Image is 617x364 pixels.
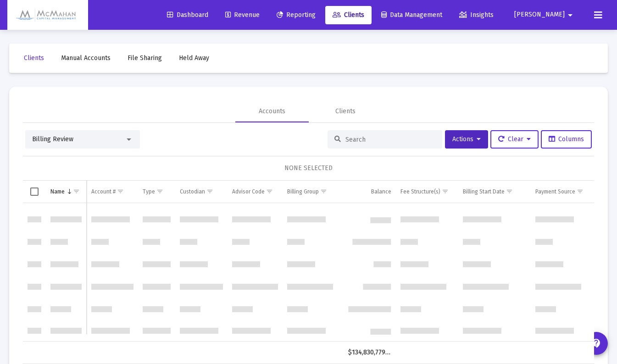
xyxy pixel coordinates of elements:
[506,188,513,195] span: Show filter options for column 'Billing Start Date'
[345,136,435,143] input: Search
[269,6,323,24] a: Reporting
[179,54,209,62] span: Held Away
[371,188,391,195] div: Balance
[50,188,65,195] div: Name
[287,188,319,195] div: Billing Group
[452,135,481,143] span: Actions
[396,181,459,203] td: Column Fee Structure(s)
[577,188,584,195] span: Show filter options for column 'Payment Source'
[541,130,592,149] button: Columns
[344,181,395,203] td: Column Balance
[463,188,505,195] div: Billing Start Date
[180,188,205,195] div: Custodian
[91,188,116,195] div: Account #
[320,188,327,195] span: Show filter options for column 'Billing Group'
[30,188,39,196] div: Select all
[374,6,450,24] a: Data Management
[117,188,124,195] span: Show filter options for column 'Account #'
[87,181,138,203] td: Column Account #
[30,164,587,173] div: NONE SELECTED
[24,54,44,62] span: Clients
[218,6,267,24] a: Revenue
[348,348,391,357] div: $134,830,779.43
[54,49,118,67] a: Manual Accounts
[490,130,539,149] button: Clear
[514,11,565,19] span: [PERSON_NAME]
[138,181,175,203] td: Column Type
[175,181,228,203] td: Column Custodian
[14,6,81,24] img: Dashboard
[17,49,51,67] a: Clients
[232,188,265,195] div: Advisor Code
[206,188,213,195] span: Show filter options for column 'Custodian'
[445,130,488,149] button: Actions
[156,188,163,195] span: Show filter options for column 'Type'
[61,54,111,62] span: Manual Accounts
[32,135,73,143] span: Billing Review
[535,188,575,195] div: Payment Source
[498,135,531,143] span: Clear
[143,188,155,195] div: Type
[549,135,584,143] span: Columns
[46,181,87,203] td: Column Name
[266,188,273,195] span: Show filter options for column 'Advisor Code'
[277,11,316,19] span: Reporting
[335,107,356,116] div: Clients
[259,107,285,116] div: Accounts
[172,49,217,67] a: Held Away
[458,181,531,203] td: Column Billing Start Date
[565,6,576,24] mat-icon: arrow_drop_down
[459,11,494,19] span: Insights
[333,11,364,19] span: Clients
[503,6,587,24] button: [PERSON_NAME]
[225,11,260,19] span: Revenue
[442,188,449,195] span: Show filter options for column 'Fee Structure(s)'
[167,11,208,19] span: Dashboard
[120,49,169,67] a: File Sharing
[452,6,501,24] a: Insights
[160,6,216,24] a: Dashboard
[381,11,442,19] span: Data Management
[23,181,594,364] div: Data grid
[128,54,162,62] span: File Sharing
[591,338,602,349] mat-icon: contact_support
[400,188,440,195] div: Fee Structure(s)
[228,181,283,203] td: Column Advisor Code
[325,6,372,24] a: Clients
[73,188,80,195] span: Show filter options for column 'Name'
[531,181,600,203] td: Column Payment Source
[283,181,344,203] td: Column Billing Group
